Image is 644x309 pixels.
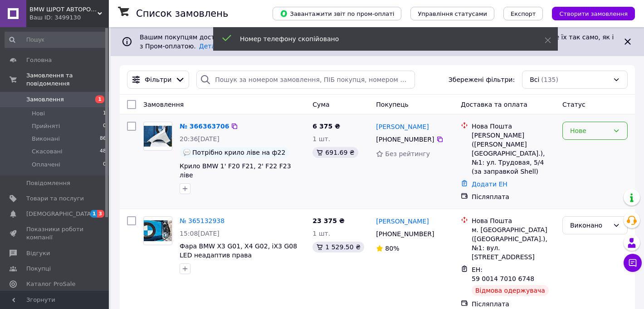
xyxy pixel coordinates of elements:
[26,225,84,242] span: Показники роботи компанії
[461,101,527,108] span: Доставка та оплата
[180,242,297,259] a: Фара BMW X3 G01, X4 G02, iX3 G08 LED неадаптив права
[273,7,401,20] button: Завантажити звіт по пром-оплаті
[472,131,555,176] div: [PERSON_NAME] ([PERSON_NAME][GEOGRAPHIC_DATA].), №1: ул. Трудовая, 5/4 (за заправкой Shell)
[29,14,109,22] div: Ваш ID: 3499130
[472,122,555,131] div: Нова Пошта
[32,122,60,130] span: Прийняті
[32,161,60,169] span: Оплачені
[103,161,106,169] span: 0
[503,7,543,20] button: Експорт
[26,56,52,64] span: Головна
[26,179,70,187] span: Повідомлення
[472,225,555,261] div: м. [GEOGRAPHIC_DATA] ([GEOGRAPHIC_DATA].), №1: вул. [STREET_ADDRESS]
[97,210,104,218] span: 3
[143,216,172,245] a: Фото товару
[562,101,585,108] span: Статус
[559,10,628,17] span: Створити замовлення
[624,254,642,272] button: Чат з покупцем
[144,126,172,147] img: Фото товару
[472,216,555,225] div: Нова Пошта
[385,245,399,252] span: 80%
[410,7,494,20] button: Управління статусами
[183,149,190,156] img: :speech_balloon:
[192,149,285,156] span: Потрібно крило ліве на ф22
[511,10,536,17] span: Експорт
[199,43,239,50] a: Детальніше
[541,76,558,83] span: (135)
[312,147,358,158] div: 691.69 ₴
[144,220,172,242] img: Фото товару
[32,109,45,118] span: Нові
[103,122,106,130] span: 0
[530,75,539,84] span: Всі
[26,71,109,88] span: Замовлення та повідомлення
[180,217,224,224] a: № 365132938
[472,266,534,282] span: ЕН: 59 0014 7010 6748
[570,220,609,230] div: Виконано
[449,75,515,84] span: Збережені фільтри:
[312,230,330,237] span: 1 шт.
[376,122,429,131] a: [PERSON_NAME]
[376,101,408,108] span: Покупець
[312,101,329,108] span: Cума
[312,242,364,252] div: 1 529.50 ₴
[143,122,172,151] a: Фото товару
[180,123,229,130] a: № 366363706
[312,123,340,130] span: 6 375 ₴
[280,10,394,18] span: Завантажити звіт по пром-оплаті
[240,34,522,43] div: Номер телефону скопійовано
[196,71,415,89] input: Пошук за номером замовлення, ПІБ покупця, номером телефону, Email, номером накладної
[26,95,64,104] span: Замовлення
[312,217,345,224] span: 23 375 ₴
[26,280,75,288] span: Каталог ProSale
[180,230,220,237] span: 15:08[DATE]
[140,33,614,50] span: Вашим покупцям доступна опція «Оплатити частинами від Rozetka» на 2 платежі. Отримуйте нові замов...
[26,195,84,203] span: Товари та послуги
[180,135,220,143] span: 20:36[DATE]
[180,162,291,179] a: Крило BMW 1' F20 F21, 2' F22 F23 ліве
[374,228,436,240] div: [PHONE_NUMBER]
[32,147,63,156] span: Скасовані
[145,75,171,84] span: Фільтри
[103,109,106,118] span: 1
[32,135,60,143] span: Виконані
[136,8,228,19] h1: Список замовлень
[5,32,107,48] input: Пошук
[472,181,507,188] a: Додати ЕН
[472,299,555,309] div: Післяплата
[29,5,98,14] span: BMW ШРОТ АВТОРОЗБІР Тисмениця
[143,101,184,108] span: Замовлення
[374,133,436,146] div: [PHONE_NUMBER]
[100,147,106,156] span: 48
[90,210,98,218] span: 1
[26,265,51,273] span: Покупці
[472,285,549,296] div: Відмова одержувача
[95,95,104,103] span: 1
[472,192,555,201] div: Післяплата
[26,249,50,257] span: Відгуки
[552,7,635,20] button: Створити замовлення
[376,217,429,226] a: [PERSON_NAME]
[312,135,330,143] span: 1 шт.
[418,10,487,17] span: Управління статусами
[543,10,635,17] a: Створити замовлення
[385,150,430,157] span: Без рейтингу
[100,135,106,143] span: 86
[570,126,609,136] div: Нове
[26,210,93,218] span: [DEMOGRAPHIC_DATA]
